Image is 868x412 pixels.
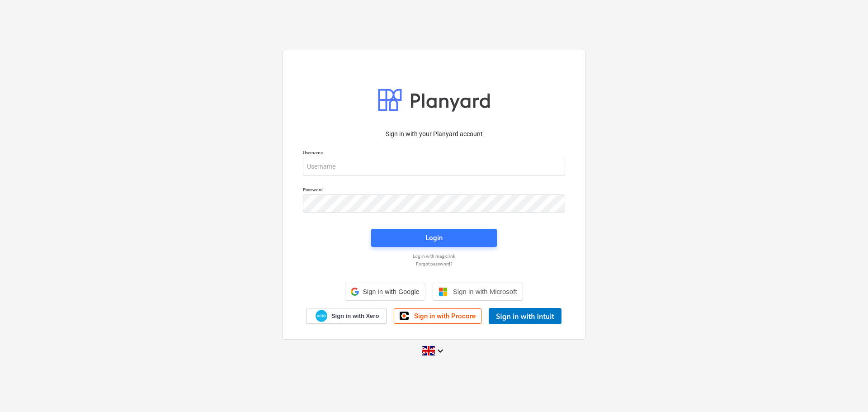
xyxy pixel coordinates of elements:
[303,158,565,176] input: Username
[453,288,517,295] span: Sign in with Microsoft
[345,283,425,301] div: Sign in with Google
[371,229,497,247] button: Login
[425,232,443,244] div: Login
[303,129,565,139] p: Sign in with your Planyard account
[303,150,565,157] p: Username
[439,287,448,296] img: Microsoft logo
[394,308,481,324] a: Sign in with Procore
[316,310,327,322] img: Xero logo
[414,312,476,320] span: Sign in with Procore
[298,261,570,267] a: Forgot password?
[435,346,446,356] i: keyboard_arrow_down
[331,312,379,320] span: Sign in with Xero
[307,308,387,324] a: Sign in with Xero
[303,187,565,194] p: Password
[363,288,419,295] span: Sign in with Google
[298,253,570,259] a: Log in with magic link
